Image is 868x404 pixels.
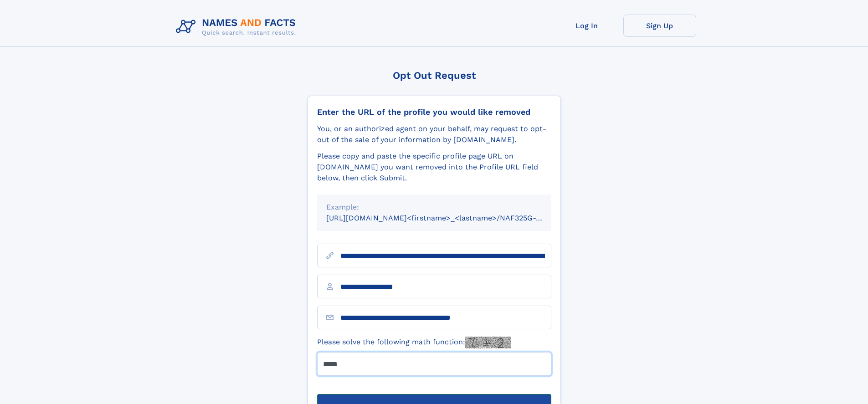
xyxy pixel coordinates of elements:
[326,214,569,222] small: [URL][DOMAIN_NAME]<firstname>_<lastname>/NAF325G-xxxxxxxx
[550,15,623,37] a: Log In
[326,202,542,213] div: Example:
[172,15,303,39] img: Logo Names and Facts
[317,151,551,184] div: Please copy and paste the specific profile page URL on [DOMAIN_NAME] you want removed into the Pr...
[317,337,511,348] label: Please solve the following math function:
[308,70,561,81] div: Opt Out Request
[623,15,696,37] a: Sign Up
[317,123,551,145] div: You, or an authorized agent on your behalf, may request to opt-out of the sale of your informatio...
[317,107,551,117] div: Enter the URL of the profile you would like removed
